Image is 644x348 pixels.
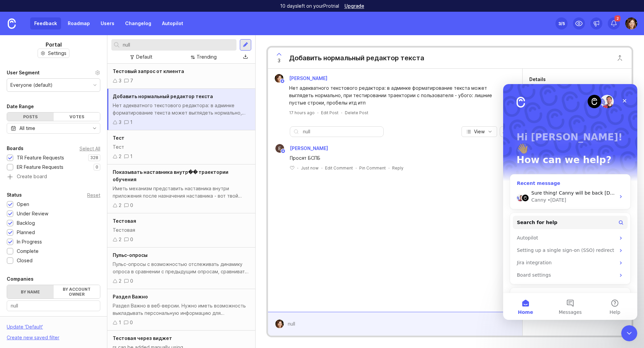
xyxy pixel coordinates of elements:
[7,69,40,77] div: User Segment
[271,144,328,153] a: Елена Кушпель[PERSON_NAME]
[17,229,35,236] div: Planned
[301,165,319,171] span: Just now
[113,261,250,275] div: Пульс-опросы с возможностью отслеживать динамику опроса в сравнении с предыдущим опросам, сравнив...
[7,285,54,298] label: By name
[474,128,485,135] span: View
[38,49,69,58] button: Settings
[113,143,250,151] div: Тест
[7,323,43,334] div: Update ' Default '
[613,51,627,65] button: Close button
[7,174,100,180] a: Create board
[17,201,29,208] div: Open
[107,248,255,289] a: Пульс-опросыПульс-опросы с возможностью отслеживать динамику опроса в сравнении с предыдущим опро...
[158,17,187,29] a: Autopilot
[7,191,22,199] div: Status
[289,84,509,107] div: Нет адекватного текстового редактора: в админке форматирование текста может выглядеть нормально, ...
[278,57,280,64] span: 3
[119,202,121,209] div: 2
[113,169,228,182] span: Показывать наставника внутр�� траектории обучения
[113,135,124,141] span: Тест
[136,53,152,61] div: Default
[130,202,133,209] div: 0
[17,248,39,255] div: Complete
[7,113,54,121] div: Posts
[341,110,342,116] div: ·
[119,153,121,160] div: 2
[119,277,121,285] div: 2
[275,144,284,153] img: Елена Кушпель
[96,164,98,170] p: 0
[123,41,234,49] input: null
[280,149,285,154] img: member badge
[280,79,285,84] img: member badge
[89,126,100,131] svg: toggle icon
[297,165,298,171] div: ·
[289,53,424,63] div: Добавить нормальный редактор текста
[500,126,511,137] button: export comments
[625,17,637,29] button: Elena Kushpel
[321,110,338,116] div: Edit Post
[388,165,389,171] div: ·
[614,15,621,21] span: 2
[303,128,380,135] input: null
[325,165,353,171] div: Edit Comment
[119,319,121,326] div: 1
[87,193,100,197] div: Reset
[7,144,23,152] div: Boards
[19,125,35,132] div: All time
[113,218,136,224] span: Тестовая
[280,3,339,9] p: 10 days left on your Pro trial
[17,257,33,264] div: Closed
[17,210,48,217] div: Under Review
[113,335,172,341] span: Тестовая через виджет
[48,50,66,57] span: Settings
[113,252,148,258] span: Пульс-опросы
[54,285,100,298] label: By account owner
[359,165,386,171] div: Pin Comment
[271,74,333,83] a: Elena Kushpel[PERSON_NAME]
[130,119,132,126] div: 1
[97,17,118,29] a: Users
[113,294,148,299] span: Раздел Важно
[17,154,64,161] div: TR Feature Requests
[130,277,133,285] div: 0
[113,185,250,200] div: Иметь механизм представить наставника внутри приложения после назначения наставника - вот твой на...
[558,19,565,28] div: 3 /5
[11,302,96,309] input: null
[121,17,155,29] a: Changelog
[17,219,35,227] div: Backlog
[345,110,368,116] div: Delete Post
[555,17,568,29] button: 3/5
[289,110,315,116] a: 17 hours ago
[119,236,121,243] div: 2
[621,325,637,341] iframe: Intercom live chat
[17,163,63,171] div: ER Feature Requests
[344,4,364,8] a: Upgrade
[79,147,100,150] div: Select All
[321,165,322,171] div: ·
[54,113,100,121] div: Votes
